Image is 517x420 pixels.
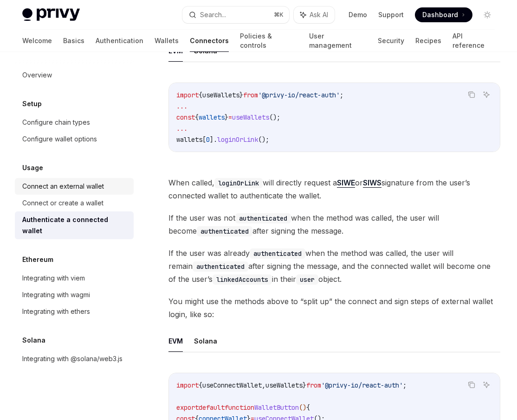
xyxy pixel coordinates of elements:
[15,286,134,303] a: Integrating with wagmi
[306,403,310,412] span: {
[200,9,226,20] div: Search...
[197,226,252,236] code: authenticated
[378,10,404,19] a: Support
[299,403,306,412] span: ()
[168,247,500,286] span: If the user was already when the method was called, the user will remain after signing the messag...
[258,135,269,144] span: ();
[182,6,290,23] button: Search...⌘K
[176,91,199,99] span: import
[465,379,478,391] button: Copy the contents from the code block
[190,30,229,52] a: Connectors
[321,381,403,389] span: '@privy-io/react-auth'
[403,381,407,389] span: ;
[199,381,202,389] span: {
[22,162,43,173] h5: Usage
[258,91,340,99] span: '@privy-io/react-auth'
[294,6,335,23] button: Ask AI
[22,117,90,128] div: Configure chain types
[265,381,303,389] span: useWallets
[22,353,123,364] div: Integrating with @solana/web3.js
[415,30,441,52] a: Recipes
[202,381,262,389] span: useConnectWallet
[250,248,305,259] code: authenticated
[240,30,298,52] a: Policies & controls
[22,214,128,236] div: Authenticate a connected wallet
[199,91,202,99] span: {
[217,135,258,144] span: loginOrLink
[349,10,367,19] a: Demo
[465,89,478,101] button: Copy the contents from the code block
[235,213,291,223] code: authenticated
[176,102,187,110] span: ...
[213,274,272,285] code: linkedAccounts
[480,89,492,101] button: Ask AI
[378,30,404,52] a: Security
[228,113,232,121] span: =
[415,7,472,22] a: Dashboard
[155,30,179,52] a: Wallets
[22,197,103,209] div: Connect or create a wallet
[303,381,306,389] span: }
[176,381,199,389] span: import
[202,91,239,99] span: useWallets
[363,178,381,188] a: SIWS
[262,381,265,389] span: ,
[22,134,97,145] div: Configure wallet options
[202,135,206,144] span: [
[309,30,366,52] a: User management
[225,403,254,412] span: function
[337,178,355,188] a: SIWE
[22,273,85,284] div: Integrating with viem
[15,131,134,147] a: Configure wallet options
[22,181,104,192] div: Connect an external wallet
[274,11,284,19] span: ⌘ K
[480,379,492,391] button: Ask AI
[310,10,328,19] span: Ask AI
[15,270,134,286] a: Integrating with viem
[243,91,258,99] span: from
[22,306,90,317] div: Integrating with ethers
[199,403,225,412] span: default
[96,30,143,52] a: Authentication
[15,195,134,211] a: Connect or create a wallet
[15,350,134,367] a: Integrating with @solana/web3.js
[168,176,500,202] span: When called, will directly request a or signature from the user’s connected wallet to authenticat...
[22,254,53,265] h5: Ethereum
[168,330,183,352] button: EVM
[176,135,202,144] span: wallets
[199,113,225,121] span: wallets
[22,30,52,52] a: Welcome
[22,70,52,81] div: Overview
[306,381,321,389] span: from
[22,289,90,300] div: Integrating with wagmi
[239,91,243,99] span: }
[63,30,84,52] a: Basics
[193,261,248,272] code: authenticated
[15,67,134,83] a: Overview
[176,113,195,121] span: const
[232,113,269,121] span: useWallets
[15,114,134,131] a: Configure chain types
[206,135,210,144] span: 0
[195,113,199,121] span: {
[254,403,299,412] span: WalletButton
[214,178,263,188] code: loginOrLink
[269,113,280,121] span: ();
[176,124,187,133] span: ...
[15,211,134,239] a: Authenticate a connected wallet
[15,178,134,195] a: Connect an external wallet
[452,30,495,52] a: API reference
[480,7,495,22] button: Toggle dark mode
[340,91,343,99] span: ;
[22,98,42,109] h5: Setup
[296,274,318,285] code: user
[422,10,458,19] span: Dashboard
[22,335,45,346] h5: Solana
[168,211,500,237] span: If the user was not when the method was called, the user will become after signing the message.
[15,303,134,320] a: Integrating with ethers
[22,8,80,21] img: light logo
[194,330,217,352] button: Solana
[176,403,199,412] span: export
[210,135,217,144] span: ].
[225,113,228,121] span: }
